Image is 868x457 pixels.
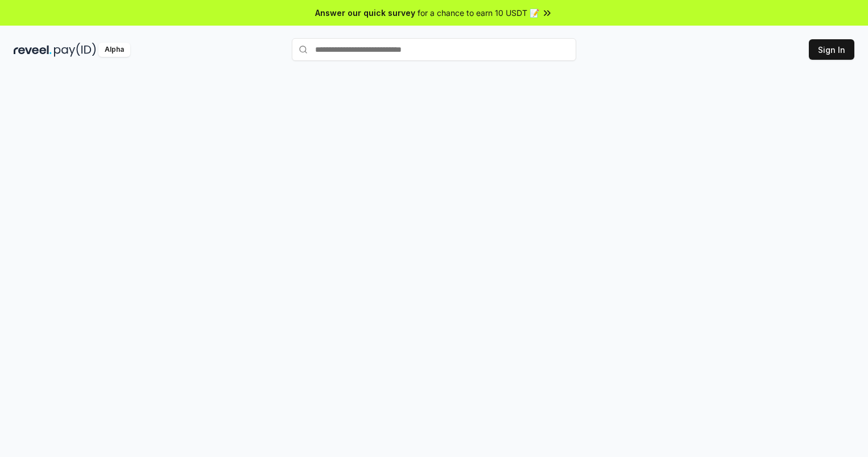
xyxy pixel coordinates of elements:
img: reveel_dark [14,43,52,57]
button: Sign In [809,39,854,60]
span: Answer our quick survey [315,7,415,19]
img: pay_id [54,43,96,57]
div: Alpha [98,43,130,57]
span: for a chance to earn 10 USDT 📝 [418,7,539,19]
